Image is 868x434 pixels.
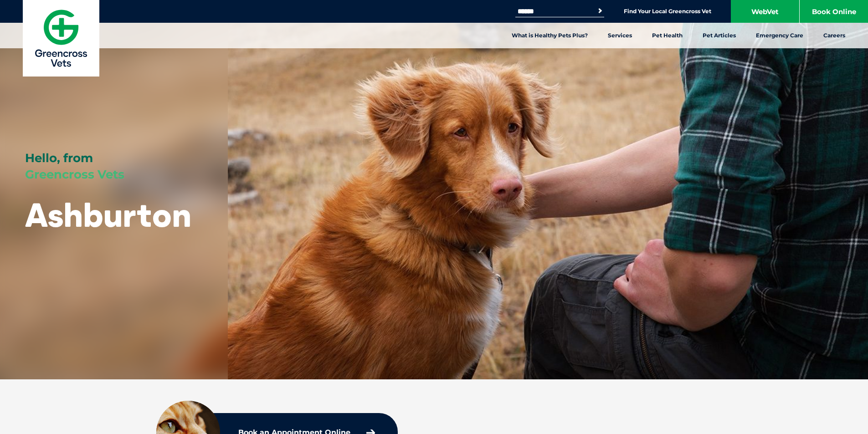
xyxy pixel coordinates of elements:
h1: Ashburton [25,197,191,233]
a: Find Your Local Greencross Vet [624,8,711,15]
button: Search [596,6,605,15]
a: Careers [813,23,855,48]
a: Emergency Care [746,23,813,48]
a: Pet Health [642,23,693,48]
a: Services [598,23,642,48]
span: Greencross Vets [25,167,124,182]
a: Pet Articles [693,23,746,48]
a: What is Healthy Pets Plus? [502,23,598,48]
span: Hello, from [25,151,93,165]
